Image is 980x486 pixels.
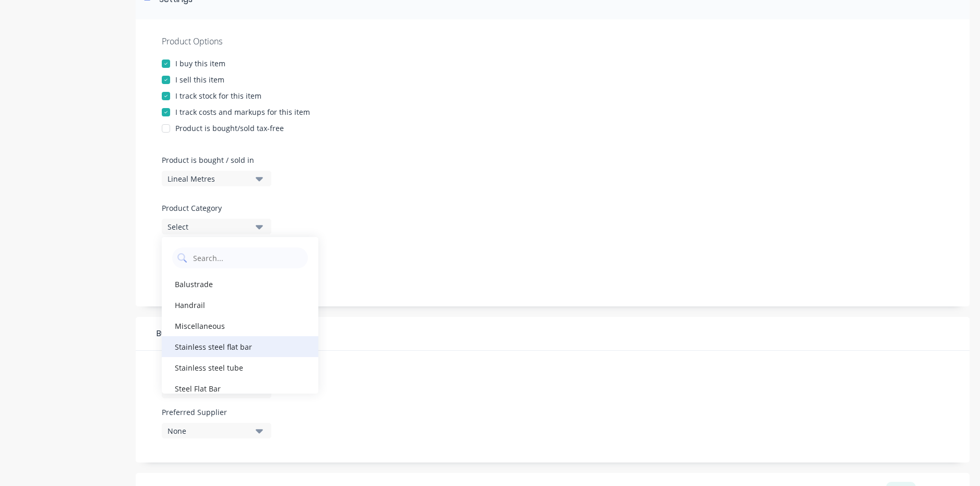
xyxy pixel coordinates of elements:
[162,315,318,336] div: Miscellaneous
[136,317,970,351] div: Buying
[168,425,251,436] div: None
[162,219,271,234] button: Select
[192,247,303,268] input: Search...
[162,423,271,438] button: None
[162,274,318,294] div: Balustrade
[162,378,318,399] div: Steel Flat Bar
[168,173,251,184] div: Lineal Metres
[162,294,318,315] div: Handrail
[175,90,261,101] div: I track stock for this item
[162,155,266,165] label: Product is bought / sold in
[175,74,224,85] div: I sell this item
[162,407,271,418] label: Preferred Supplier
[162,203,266,214] label: Product Category
[175,106,310,117] div: I track costs and markups for this item
[168,221,251,232] div: Select
[162,35,943,48] div: Product Options
[162,357,318,378] div: Stainless steel tube
[162,171,271,186] button: Lineal Metres
[175,58,225,69] div: I buy this item
[175,123,284,134] div: Product is bought/sold tax-free
[162,336,318,357] div: Stainless steel flat bar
